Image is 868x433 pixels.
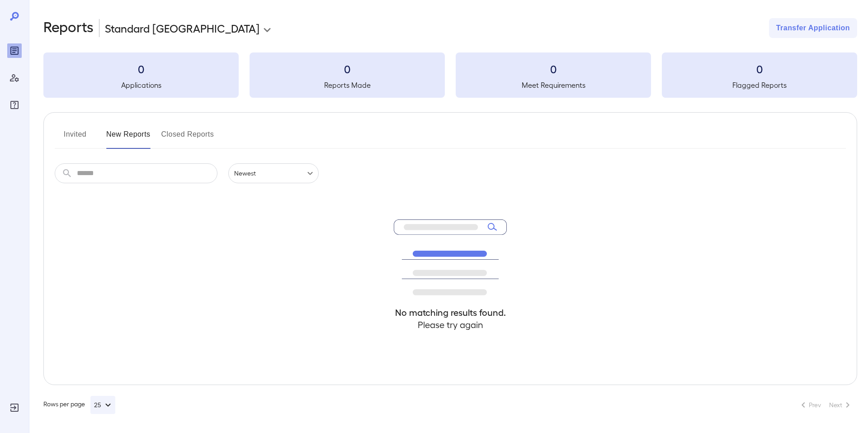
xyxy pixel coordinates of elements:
[250,80,445,90] h5: Reports Made
[161,127,214,149] button: Closed Reports
[7,43,22,58] div: Reports
[43,396,115,414] div: Rows per page
[43,80,239,90] h5: Applications
[43,62,239,76] h3: 0
[250,62,445,76] h3: 0
[662,62,857,76] h3: 0
[456,80,651,90] h5: Meet Requirements
[106,127,151,149] button: New Reports
[394,306,507,319] h4: No matching results found.
[90,396,115,414] button: 25
[769,18,857,38] button: Transfer Application
[662,80,857,90] h5: Flagged Reports
[55,127,95,149] button: Invited
[394,319,507,331] h4: Please try again
[794,398,857,412] nav: pagination navigation
[7,71,22,85] div: Manage Users
[43,52,857,98] summary: 0Applications0Reports Made0Meet Requirements0Flagged Reports
[228,163,319,183] div: Newest
[7,400,22,415] div: Log Out
[456,62,651,76] h3: 0
[7,98,22,112] div: FAQ
[105,21,259,35] p: Standard [GEOGRAPHIC_DATA]
[43,18,94,38] h2: Reports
